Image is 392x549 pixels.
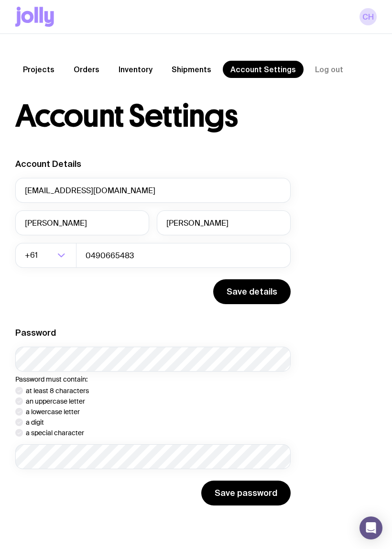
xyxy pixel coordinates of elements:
[213,279,291,304] button: Save details
[26,397,85,405] p: an uppercase letter
[26,429,84,437] p: a special character
[76,243,291,268] input: 0400123456
[359,8,377,25] a: CH
[26,408,80,416] p: a lowercase letter
[15,61,62,78] a: Projects
[40,243,54,268] input: Search for option
[15,328,56,338] label: Password
[15,243,76,268] div: Search for option
[26,418,44,426] p: a digit
[307,61,351,78] button: Log out
[111,61,160,78] a: Inventory
[15,375,291,383] p: Password must contain:
[157,210,291,235] input: Last Name
[164,61,219,78] a: Shipments
[15,101,238,132] h1: Account Settings
[66,61,107,78] a: Orders
[223,61,304,78] a: Account Settings
[201,481,291,505] button: Save password
[26,387,89,395] p: at least 8 characters
[15,210,149,235] input: First Name
[15,159,81,169] label: Account Details
[25,243,40,268] span: +61
[15,178,291,203] input: your@email.com
[359,516,382,539] div: Open Intercom Messenger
